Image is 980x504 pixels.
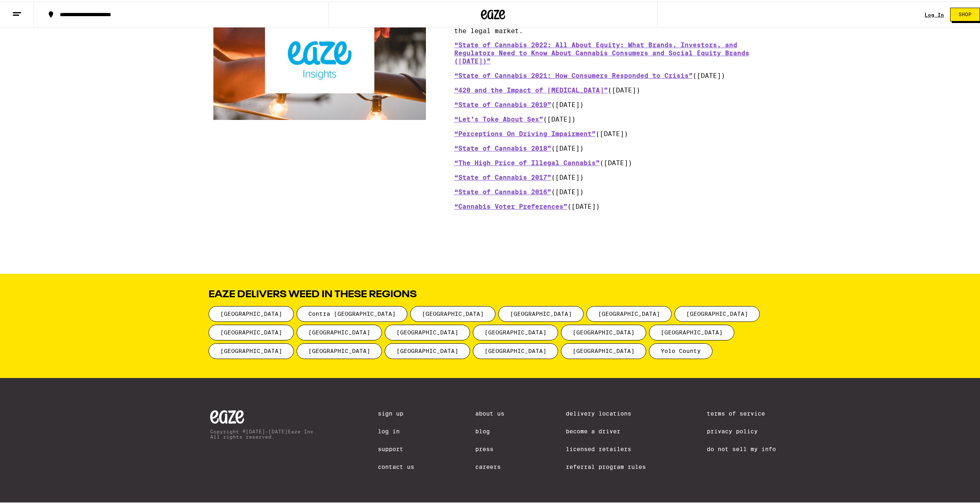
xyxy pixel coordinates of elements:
[649,328,737,334] a: [GEOGRAPHIC_DATA]
[297,328,385,334] a: [GEOGRAPHIC_DATA]
[454,85,773,93] p: ([DATE])
[378,462,414,468] a: Contact Us
[410,304,495,320] span: [GEOGRAPHIC_DATA]
[454,70,773,78] p: ([DATE])
[209,328,297,334] a: [GEOGRAPHIC_DATA]
[454,114,773,122] p: ([DATE])
[707,409,776,415] a: Terms of Service
[454,172,773,180] p: ([DATE])
[476,462,505,468] a: Careers
[476,426,505,433] a: Blog
[561,346,649,353] a: [GEOGRAPHIC_DATA]
[210,427,317,438] p: Copyright © [DATE]-[DATE] Eaze Inc. All rights reserved.
[297,323,382,339] span: [GEOGRAPHIC_DATA]
[454,143,551,151] a: “State of Cannabis 2018”
[454,128,773,136] p: ([DATE])
[297,346,385,353] a: [GEOGRAPHIC_DATA]
[566,462,646,468] a: Referral Program Rules
[209,346,297,353] a: [GEOGRAPHIC_DATA]
[498,304,584,320] span: [GEOGRAPHIC_DATA]
[473,342,558,357] span: [GEOGRAPHIC_DATA]
[454,99,773,107] p: ([DATE])
[473,328,561,334] a: [GEOGRAPHIC_DATA]
[674,309,763,315] a: [GEOGRAPHIC_DATA]
[378,409,414,415] a: Sign Up
[649,342,712,357] span: Yolo County
[649,323,734,339] span: [GEOGRAPHIC_DATA]
[454,40,749,64] a: “State of Cannabis 2022: All About Equity: What Brands, Investors, and Regulators Need to Know Ab...
[454,70,693,78] a: “State of Cannabis 2021: How Consumers Responded to Crisis”
[473,346,561,353] a: [GEOGRAPHIC_DATA]
[454,114,543,122] a: “Let’s Toke About Sex”
[476,444,505,451] a: Press
[454,172,551,180] a: “State of Cannabis 2017”
[378,444,414,451] a: Support
[209,342,294,357] span: [GEOGRAPHIC_DATA]
[959,10,972,15] span: Shop
[498,309,586,315] a: [GEOGRAPHIC_DATA]
[476,409,505,415] a: About Us
[566,426,646,433] a: Become a Driver
[586,309,674,315] a: [GEOGRAPHIC_DATA]
[385,328,473,334] a: [GEOGRAPHIC_DATA]
[454,85,608,93] a: “420 and the Impact of [MEDICAL_DATA]”
[454,187,773,195] p: ([DATE])
[649,346,715,353] a: Yolo County
[209,304,294,320] span: [GEOGRAPHIC_DATA]
[561,323,646,339] span: [GEOGRAPHIC_DATA]
[454,157,773,166] p: ([DATE])
[454,157,600,166] a: “The High Price of Illegal Cannabis”
[209,323,294,339] span: [GEOGRAPHIC_DATA]
[385,323,470,339] span: [GEOGRAPHIC_DATA]
[454,99,551,107] a: “State of Cannabis 2019”
[297,304,407,320] span: Contra [GEOGRAPHIC_DATA]
[385,342,470,357] span: [GEOGRAPHIC_DATA]
[454,201,567,209] a: “Cannabis Voter Preferences”
[297,342,382,357] span: [GEOGRAPHIC_DATA]
[385,346,473,353] a: [GEOGRAPHIC_DATA]
[410,309,498,315] a: [GEOGRAPHIC_DATA]
[707,444,776,451] a: Do Not Sell My Info
[473,323,558,339] span: [GEOGRAPHIC_DATA]
[454,143,773,151] p: ([DATE])
[378,426,414,433] a: Log In
[566,444,646,451] a: Licensed Retailers
[561,342,646,357] span: [GEOGRAPHIC_DATA]
[561,328,649,334] a: [GEOGRAPHIC_DATA]
[950,6,980,20] button: Shop
[297,309,410,315] a: Contra [GEOGRAPHIC_DATA]
[5,6,58,12] span: Hi. Need any help?
[674,304,760,320] span: [GEOGRAPHIC_DATA]
[209,288,778,298] h2: Eaze delivers weed in these regions
[454,201,773,209] p: ([DATE])
[454,187,551,195] a: “State of Cannabis 2016”
[209,309,297,315] a: [GEOGRAPHIC_DATA]
[925,10,944,16] a: Log In
[454,128,596,136] a: “Perceptions On Driving Impairment”
[586,304,672,320] span: [GEOGRAPHIC_DATA]
[707,426,776,433] a: Privacy Policy
[566,409,646,415] a: Delivery Locations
